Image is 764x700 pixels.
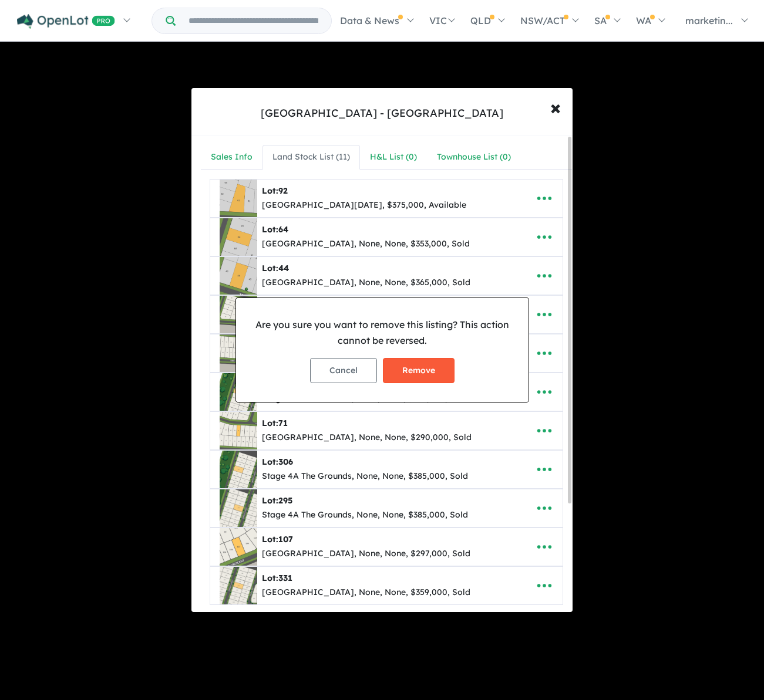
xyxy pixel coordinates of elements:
p: Are you sure you want to remove this listing? This action cannot be reversed. [245,317,519,349]
button: Cancel [310,358,377,383]
button: Remove [383,358,455,383]
img: Openlot PRO Logo White [17,14,115,29]
span: marketin... [685,15,733,26]
input: Try estate name, suburb, builder or developer [178,8,329,33]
